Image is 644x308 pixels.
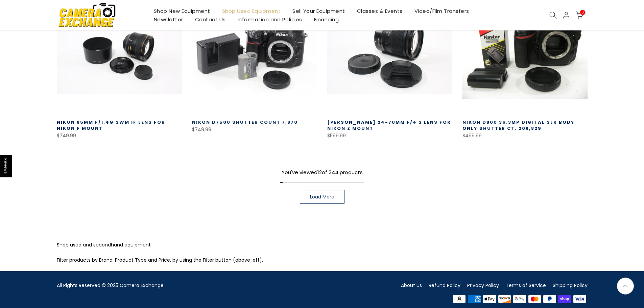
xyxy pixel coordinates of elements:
[497,294,512,304] img: discover
[192,125,317,134] div: $749.99
[452,294,467,304] img: amazon payments
[282,169,363,176] span: You've viewed of 344 products
[57,119,165,132] a: Nikon 85mm f/1.4G SWM IF Lens for Nikon F Mount
[462,119,575,132] a: Nikon D800 36.3mp Digital SLR Body Only Shutter Ct. 208,829
[327,132,452,140] div: $599.99
[557,294,572,304] img: shopify pay
[512,294,527,304] img: google pay
[57,241,588,249] p: Shop used and secondhand equipment
[401,282,422,289] a: About Us
[527,294,542,304] img: master
[192,119,298,125] a: Nikon D7500 Shutter Count 7,870
[617,278,634,294] a: Back to the top
[408,7,475,15] a: Video/Film Transfers
[57,281,317,290] div: All Rights Reserved © 2025 Camera Exchange
[576,11,583,19] a: 0
[482,294,497,304] img: apple pay
[327,119,451,132] a: [PERSON_NAME] 24-70mm f/4 S Lens for Nikon Z Mount
[572,294,588,304] img: visa
[467,282,499,289] a: Privacy Policy
[57,256,588,264] p: Filter products by Brand, Product Type and Price, by using the Filter button (above left).
[300,190,344,204] a: Load More
[553,282,588,289] a: Shipping Policy
[310,194,334,199] span: Load More
[351,7,408,15] a: Classes & Events
[467,294,482,304] img: american express
[232,15,308,24] a: Information and Policies
[308,15,345,24] a: Financing
[148,7,216,15] a: Shop New Equipment
[462,132,588,140] div: $499.99
[57,132,182,140] div: $749.99
[216,7,287,15] a: Shop Used Equipment
[317,169,322,176] span: 12
[542,294,557,304] img: paypal
[580,10,585,15] span: 0
[189,15,232,24] a: Contact Us
[429,282,460,289] a: Refund Policy
[506,282,546,289] a: Terms of Service
[287,7,351,15] a: Sell Your Equipment
[148,15,189,24] a: Newsletter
